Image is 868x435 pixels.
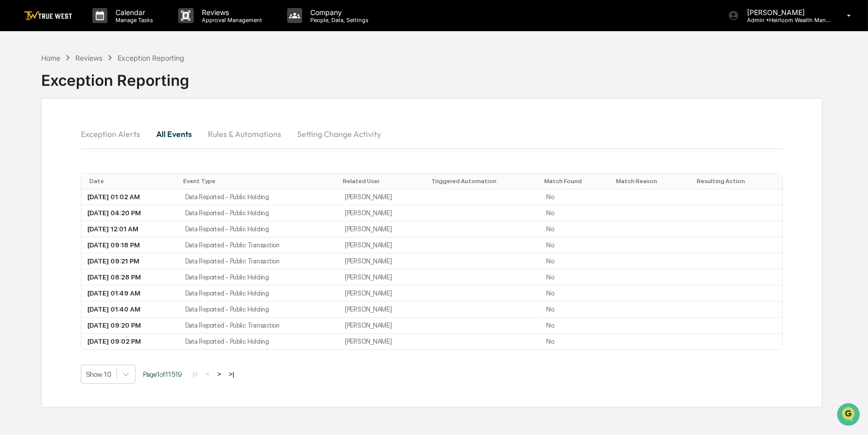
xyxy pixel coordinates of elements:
[541,205,612,221] td: No
[34,87,127,95] div: We're available if you need us!
[81,237,179,253] td: [DATE] 09:18 PM
[545,178,608,185] div: Toggle SortBy
[81,189,179,205] td: [DATE] 01:02 AM
[107,17,158,24] p: Manage Tasks
[183,178,335,185] div: Toggle SortBy
[179,189,339,205] td: Data Reported - Public Holding
[289,122,389,146] button: Setting Change Activity
[179,269,339,285] td: Data Reported - Public Holding
[20,146,63,156] span: Data Lookup
[179,285,339,302] td: Data Reported - Public Holding
[179,237,339,253] td: Data Reported - Public Transaction
[179,334,339,349] td: Data Reported - Public Holding
[81,253,179,269] td: [DATE] 09:21 PM
[148,122,200,146] button: All Events
[179,221,339,237] td: Data Reported - Public Holding
[179,253,339,269] td: Data Reported - Public Transaction
[541,285,612,302] td: No
[81,285,179,302] td: [DATE] 01:49 AM
[339,318,427,334] td: [PERSON_NAME]
[10,21,183,37] p: How can we help?
[81,205,179,221] td: [DATE] 04:20 PM
[226,370,237,378] button: >|
[107,8,158,17] p: Calendar
[10,127,18,135] div: 🖐️
[179,205,339,221] td: Data Reported - Public Holding
[190,370,201,378] button: |<
[739,17,832,24] p: Admin • Heirloom Wealth Management
[214,370,224,378] button: >
[179,302,339,318] td: Data Reported - Public Holding
[6,141,67,160] a: 🔎Data Lookup
[339,334,427,349] td: [PERSON_NAME]
[541,253,612,269] td: No
[541,302,612,318] td: No
[200,122,289,146] button: Rules & Automations
[339,189,427,205] td: [PERSON_NAME]
[83,126,125,136] span: Attestations
[339,205,427,221] td: [PERSON_NAME]
[431,178,536,185] div: Toggle SortBy
[81,334,179,349] td: [DATE] 09:02 PM
[339,253,427,269] td: [PERSON_NAME]
[24,11,72,21] img: logo
[302,17,374,24] p: People, Data, Settings
[616,178,685,185] div: Toggle SortBy
[34,77,165,87] div: Start new chat
[143,370,182,378] span: Page 1 of 11519
[20,126,65,136] span: Preclearance
[81,122,148,146] button: Exception Alerts
[117,54,184,62] div: Exception Reporting
[541,318,612,334] td: No
[194,8,267,17] p: Reviews
[541,189,612,205] td: No
[339,285,427,302] td: [PERSON_NAME]
[203,370,213,378] button: <
[339,302,427,318] td: [PERSON_NAME]
[73,127,81,135] div: 🗄️
[343,178,423,185] div: Toggle SortBy
[179,318,339,334] td: Data Reported - Public Transaction
[81,122,783,146] div: secondary tabs example
[339,237,427,253] td: [PERSON_NAME]
[541,237,612,253] td: No
[697,178,778,185] div: Toggle SortBy
[302,8,374,17] p: Company
[71,170,121,178] a: Powered byPylon
[171,80,183,92] button: Start new chat
[81,269,179,285] td: [DATE] 08:28 PM
[81,318,179,334] td: [DATE] 09:20 PM
[10,77,28,95] img: 1746055101610-c473b297-6a78-478c-a979-82029cc54cd1
[739,8,832,17] p: [PERSON_NAME]
[81,302,179,318] td: [DATE] 01:40 AM
[6,122,69,140] a: 🖐️Preclearance
[89,178,175,185] div: Toggle SortBy
[75,54,102,62] div: Reviews
[194,17,267,24] p: Approval Management
[541,221,612,237] td: No
[541,269,612,285] td: No
[541,334,612,349] td: No
[100,170,121,178] span: Pylon
[81,221,179,237] td: [DATE] 12:01 AM
[10,147,18,155] div: 🔎
[41,63,822,89] div: Exception Reporting
[836,402,863,429] iframe: Open customer support
[339,221,427,237] td: [PERSON_NAME]
[69,122,129,140] a: 🗄️Attestations
[339,269,427,285] td: [PERSON_NAME]
[41,54,60,62] div: Home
